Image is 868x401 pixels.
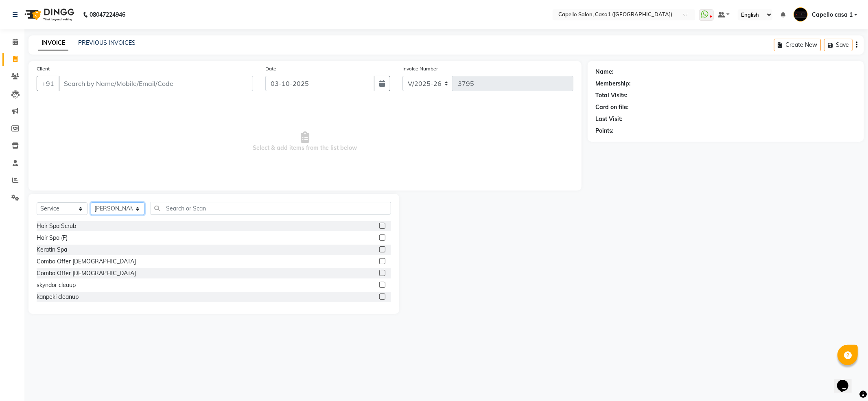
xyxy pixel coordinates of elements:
div: Hair Spa (F) [37,234,68,242]
div: Card on file: [596,103,629,112]
span: Capello casa 1 [812,11,853,19]
b: 08047224946 [90,3,125,26]
img: Capello casa 1 [794,7,808,22]
div: Total Visits: [596,91,628,100]
button: Save [824,39,853,51]
label: Date [265,65,276,72]
input: Search or Scan [151,202,391,215]
input: Search by Name/Mobile/Email/Code [59,76,253,91]
div: Membership: [596,79,631,88]
a: INVOICE [38,36,68,50]
div: Points: [596,127,614,135]
div: Last Visit: [596,115,623,123]
div: Combo Offer [DEMOGRAPHIC_DATA] [37,269,136,278]
div: Hair Spa Scrub [37,222,76,230]
div: Keratin Spa [37,245,67,254]
div: kanpeki cleanup [37,293,79,301]
label: Invoice Number [402,65,438,72]
iframe: chat widget [834,368,860,393]
img: logo [21,3,77,26]
div: skyndor cleaup [37,281,76,289]
button: +91 [37,76,59,91]
span: Select & add items from the list below [37,101,573,182]
label: Client [37,65,50,72]
a: PREVIOUS INVOICES [78,39,136,46]
button: Create New [774,39,821,51]
div: Combo Offer [DEMOGRAPHIC_DATA] [37,257,136,266]
div: Name: [596,68,614,76]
